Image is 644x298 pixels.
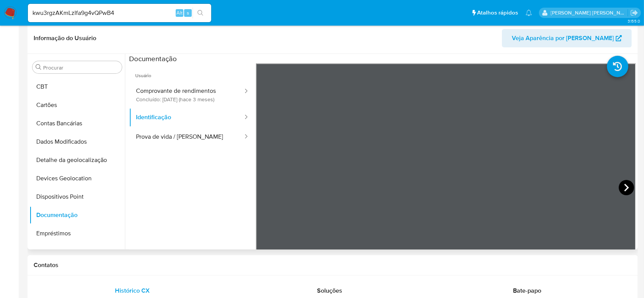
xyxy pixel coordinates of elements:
button: Detalhe da geolocalização [29,151,125,169]
h1: Contatos [34,261,632,269]
button: Empréstimos [29,224,125,243]
button: Devices Geolocation [29,169,125,188]
button: Dados Modificados [29,133,125,151]
h1: Informação do Usuário [34,34,96,42]
button: Veja Aparência por [PERSON_NAME] [502,29,632,47]
span: Soluções [317,286,342,295]
button: search-icon [193,8,208,18]
span: 3.155.0 [628,18,640,24]
button: Endereços [29,243,125,261]
button: Contas Bancárias [29,114,125,133]
p: andrea.asantos@mercadopago.com.br [551,9,628,16]
span: Atalhos rápidos [477,9,518,17]
input: Pesquise usuários ou casos... [28,8,211,18]
span: s [187,9,189,16]
button: Procurar [36,64,42,70]
span: Veja Aparência por [PERSON_NAME] [512,29,614,47]
span: Alt [176,9,183,16]
button: Cartões [29,96,125,114]
a: Notificações [526,10,532,16]
button: Documentação [29,206,125,224]
button: CBT [29,78,125,96]
a: Sair [630,9,638,17]
input: Procurar [43,64,119,71]
button: Dispositivos Point [29,188,125,206]
span: Bate-papo [513,286,541,295]
span: Histórico CX [115,286,150,295]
